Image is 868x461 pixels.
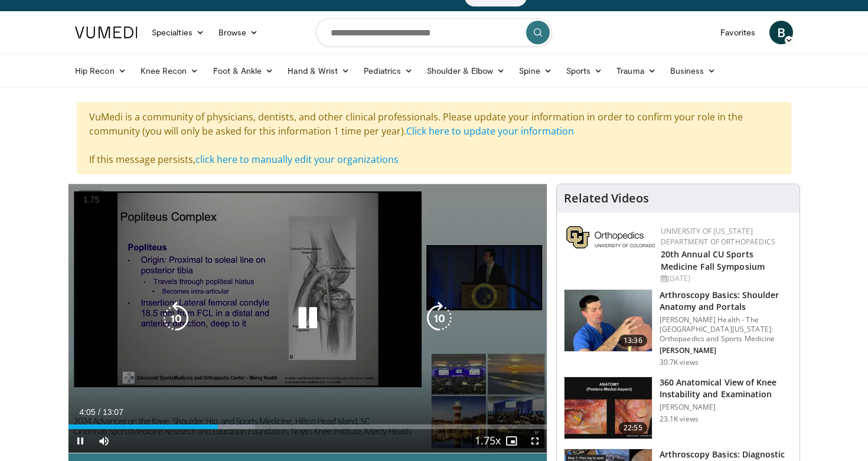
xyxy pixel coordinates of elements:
[133,59,206,83] a: Knee Recon
[661,226,775,247] a: University of [US_STATE] Department of Orthopaedics
[660,315,792,344] p: [PERSON_NAME] Health - The [GEOGRAPHIC_DATA][US_STATE]: Orthopaedics and Sports Medicine
[357,59,420,83] a: Pediatrics
[661,249,765,272] a: 20th Annual CU Sports Medicine Fall Symposium
[406,125,574,138] a: Click here to update your information
[660,377,792,400] h3: 360 Anatomical View of Knee Instability and Examination
[619,422,647,434] span: 22:55
[660,414,699,424] p: 23.1K views
[211,21,266,44] a: Browse
[564,289,792,367] a: 13:36 Arthroscopy Basics: Shoulder Anatomy and Portals [PERSON_NAME] Health - The [GEOGRAPHIC_DAT...
[660,358,699,367] p: 30.7K views
[98,407,100,417] span: /
[206,59,281,83] a: Foot & Ankle
[663,59,723,83] a: Business
[476,429,500,453] button: Playback Rate
[566,226,655,249] img: 355603a8-37da-49b6-856f-e00d7e9307d3.png.150x105_q85_autocrop_double_scale_upscale_version-0.2.png
[68,424,547,429] div: Progress Bar
[661,273,790,284] div: [DATE]
[103,407,123,417] span: 13:07
[523,429,547,453] button: Fullscreen
[500,429,523,453] button: Enable picture-in-picture mode
[75,27,138,38] img: VuMedi Logo
[68,59,133,83] a: Hip Recon
[316,18,552,47] input: Search topics, interventions
[660,289,792,313] h3: Arthroscopy Basics: Shoulder Anatomy and Portals
[564,377,652,439] img: 533d6d4f-9d9f-40bd-bb73-b810ec663725.150x105_q85_crop-smart_upscale.jpg
[713,21,762,44] a: Favorites
[68,429,92,453] button: Pause
[420,59,512,83] a: Shoulder & Elbow
[619,335,647,346] span: 13:36
[280,59,357,83] a: Hand & Wrist
[660,346,792,355] p: [PERSON_NAME]
[609,59,663,83] a: Trauma
[92,429,116,453] button: Mute
[769,21,793,44] a: B
[564,191,649,205] h4: Related Videos
[145,21,211,44] a: Specialties
[68,184,547,453] video-js: Video Player
[79,407,95,417] span: 4:05
[77,102,791,174] div: VuMedi is a community of physicians, dentists, and other clinical professionals. Please update yo...
[564,290,652,351] img: 9534a039-0eaa-4167-96cf-d5be049a70d8.150x105_q85_crop-smart_upscale.jpg
[660,403,792,412] p: [PERSON_NAME]
[195,153,399,166] a: click here to manually edit your organizations
[559,59,610,83] a: Sports
[512,59,559,83] a: Spine
[564,377,792,439] a: 22:55 360 Anatomical View of Knee Instability and Examination [PERSON_NAME] 23.1K views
